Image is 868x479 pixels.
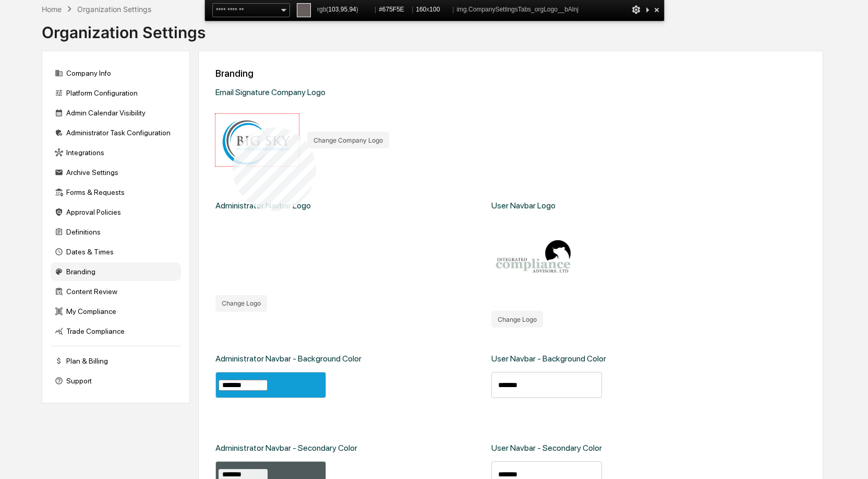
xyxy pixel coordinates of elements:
a: 🔎Data Lookup [6,147,70,166]
span: #675F5E [379,3,409,16]
div: 🖐️ [10,133,19,141]
span: 94 [349,6,356,13]
span: .CompanySettingsTabs_orgLogo__bAlnj [467,6,578,13]
div: Support [51,371,181,390]
img: 1746055101610-c473b297-6a78-478c-a979-82029cc54cd1 [10,80,29,99]
div: Administrator Navbar - Secondary Color [215,443,357,453]
div: Administrator Navbar Logo [215,201,311,211]
div: User Navbar Logo [491,201,556,211]
div: Organization Settings [42,15,206,42]
img: f2157a4c-a0d3-4daa-907e-bb6f0de503a5-1751232295721 [2,4,25,22]
div: Administrator Task Configuration [51,123,181,142]
div: 🗄️ [76,133,84,141]
span: rgb( , , ) [317,3,372,16]
div: Trade Compliance [51,322,181,341]
div: Organization Settings [77,5,151,14]
span: | [452,6,454,13]
img: Organization Logo [215,114,299,166]
img: User Logo [491,219,575,302]
div: Branding [51,262,181,281]
div: Dates & Times [51,242,181,261]
div: Start new chat [35,80,171,90]
img: Adnmin Logo [215,219,299,286]
div: My Compliance [51,302,181,321]
span: Preclearance [21,132,67,142]
span: 103 [328,6,339,13]
span: | [375,6,376,13]
div: Home [42,5,62,14]
div: Email Signature Company Logo [215,87,481,97]
div: Approval Policies [51,203,181,221]
a: 🗄️Attestations [71,127,134,146]
div: User Navbar - Secondary Color [491,443,602,453]
div: Collapse This Panel [643,3,652,16]
div: Integrations [51,143,181,162]
span: 95 [341,6,347,13]
button: Change Company Logo [307,132,389,148]
span: 100 [429,6,440,13]
div: Administrator Navbar - Background Color [215,354,361,364]
div: Options [631,3,641,16]
button: Start new chat [177,83,190,96]
a: Powered byPylon [74,177,126,185]
div: Forms & Requests [51,183,181,202]
span: | [412,6,413,13]
div: User Navbar - Background Color [491,354,606,364]
button: Change Logo [215,295,267,312]
div: Content Review [51,282,181,301]
div: We're available if you need us! [35,90,132,99]
span: Data Lookup [21,151,66,162]
div: 🔎 [10,153,19,161]
span: Pylon [104,177,126,185]
div: Definitions [51,223,181,241]
div: Admin Calendar Visibility [51,103,181,122]
span: Attestations [86,132,129,142]
button: Open customer support [2,2,25,25]
div: Company Info [51,64,181,83]
button: Change Logo [491,311,543,328]
div: Platform Configuration [51,84,181,102]
span: img [456,3,578,16]
div: Branding [215,68,806,79]
div: Close and Stop Picking [652,3,662,16]
div: Archive Settings [51,163,181,182]
span: x [416,3,450,16]
p: How can we help? [10,22,190,39]
div: Plan & Billing [51,352,181,370]
a: 🖐️Preclearance [6,127,71,146]
span: 160 [416,6,426,13]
